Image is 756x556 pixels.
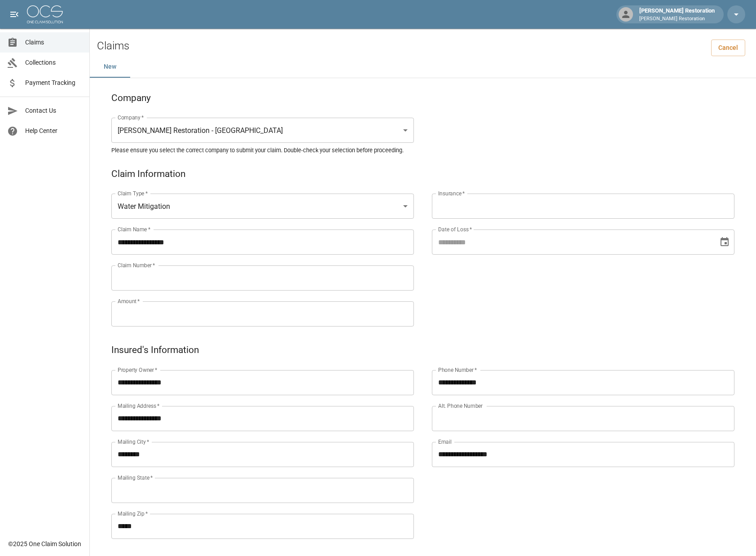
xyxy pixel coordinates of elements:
span: Contact Us [25,106,82,115]
div: dynamic tabs [90,56,756,78]
label: Mailing Address [118,402,159,410]
label: Mailing State [118,474,153,481]
a: Cancel [711,40,745,56]
label: Property Owner [118,366,158,374]
label: Company [118,114,144,121]
div: Water Mitigation [111,194,414,219]
label: Mailing City [118,438,149,446]
label: Alt. Phone Number [438,402,483,410]
label: Insurance [438,190,465,197]
label: Amount [118,297,140,305]
div: [PERSON_NAME] Restoration [636,6,718,22]
label: Mailing Zip [118,510,148,517]
label: Email [438,438,452,446]
span: Claims [25,38,82,47]
label: Claim Name [118,225,150,233]
span: Collections [25,58,82,67]
button: New [90,56,130,78]
p: [PERSON_NAME] Restoration [639,15,715,23]
button: open drawer [5,5,23,23]
label: Date of Loss [438,225,472,233]
img: ocs-logo-white-transparent.png [27,5,63,23]
label: Claim Type [118,190,148,197]
div: [PERSON_NAME] Restoration - [GEOGRAPHIC_DATA] [111,118,414,143]
span: Help Center [25,126,82,136]
span: Payment Tracking [25,78,82,88]
h2: Claims [97,40,129,53]
label: Phone Number [438,366,477,374]
div: © 2025 One Claim Solution [8,539,81,548]
label: Claim Number [118,261,155,269]
button: Choose date [716,233,734,251]
h5: Please ensure you select the correct company to submit your claim. Double-check your selection be... [111,146,734,154]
